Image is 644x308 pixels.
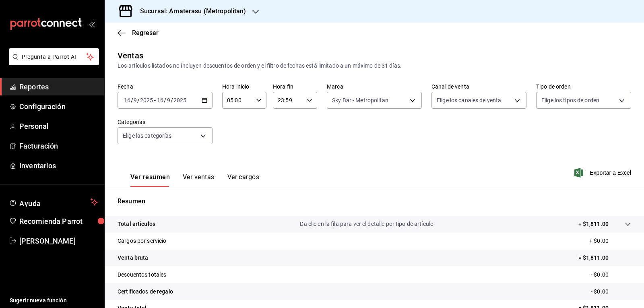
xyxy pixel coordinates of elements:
[118,287,173,296] p: Certificados de regalo
[134,6,246,16] h3: Sucursal: Amaterasu (Metropolitan)
[118,84,213,89] label: Fecha
[140,97,153,103] input: ----
[6,58,99,67] a: Pregunta a Parrot AI
[118,29,159,37] button: Regresar
[541,96,599,104] span: Elige los tipos de orden
[19,141,98,151] span: Facturación
[327,84,422,89] label: Marca
[591,271,631,279] p: - $0.00
[222,84,266,89] label: Hora inicio
[173,97,187,103] input: ----
[9,48,99,65] button: Pregunta a Parrot AI
[536,84,631,89] label: Tipo de orden
[132,29,159,37] span: Regresar
[19,236,98,246] span: [PERSON_NAME]
[131,97,133,103] span: /
[118,254,148,262] p: Venta bruta
[19,121,98,132] span: Personal
[157,97,164,103] input: --
[164,97,166,103] span: /
[578,254,631,262] p: = $1,811.00
[123,132,172,140] span: Elige las categorías
[133,97,137,103] input: --
[437,96,501,104] span: Elige los canales de venta
[227,173,260,187] button: Ver cargos
[130,173,259,187] div: navigation tabs
[19,197,87,207] span: Ayuda
[89,21,95,27] button: open_drawer_menu
[124,97,131,103] input: --
[118,237,167,245] p: Cargos por servicio
[431,84,526,89] label: Canal de venta
[10,296,98,305] span: Sugerir nueva función
[578,220,609,228] p: + $1,811.00
[300,220,433,228] p: Da clic en la fila para ver el detalle por tipo de artículo
[118,220,155,228] p: Total artículos
[118,62,631,70] div: Los artículos listados no incluyen descuentos de orden y el filtro de fechas está limitado a un m...
[167,97,171,103] input: --
[19,101,98,112] span: Configuración
[118,196,631,206] p: Resumen
[22,53,87,61] span: Pregunta a Parrot AI
[273,84,317,89] label: Hora fin
[183,173,215,187] button: Ver ventas
[591,287,631,296] p: - $0.00
[118,271,166,279] p: Descuentos totales
[118,119,213,125] label: Categorías
[576,168,631,178] button: Exportar a Excel
[130,173,170,187] button: Ver resumen
[118,50,143,62] div: Ventas
[154,97,156,103] span: -
[19,160,98,171] span: Inventarios
[19,81,98,92] span: Reportes
[589,237,631,245] p: + $0.00
[19,216,98,227] span: Recomienda Parrot
[137,97,140,103] span: /
[171,97,173,103] span: /
[332,96,388,104] span: Sky Bar - Metropolitan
